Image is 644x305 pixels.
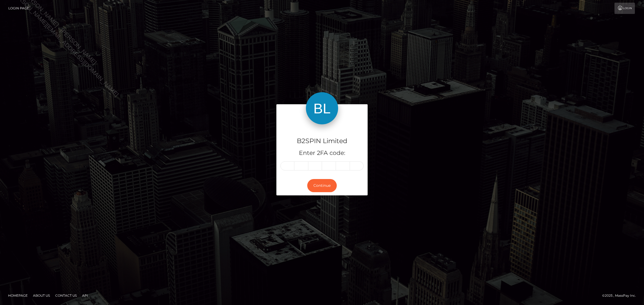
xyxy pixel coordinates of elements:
a: API [80,291,90,300]
h5: Enter 2FA code: [280,149,364,157]
h4: B2SPIN Limited [280,136,364,146]
img: B2SPIN Limited [306,92,338,124]
a: About Us [31,291,52,300]
div: © 2025 , MassPay Inc. [602,293,640,299]
a: Login [614,3,635,14]
a: Homepage [6,291,30,300]
a: Login Page [8,3,29,14]
button: Continue [307,179,337,192]
a: Contact Us [53,291,79,300]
